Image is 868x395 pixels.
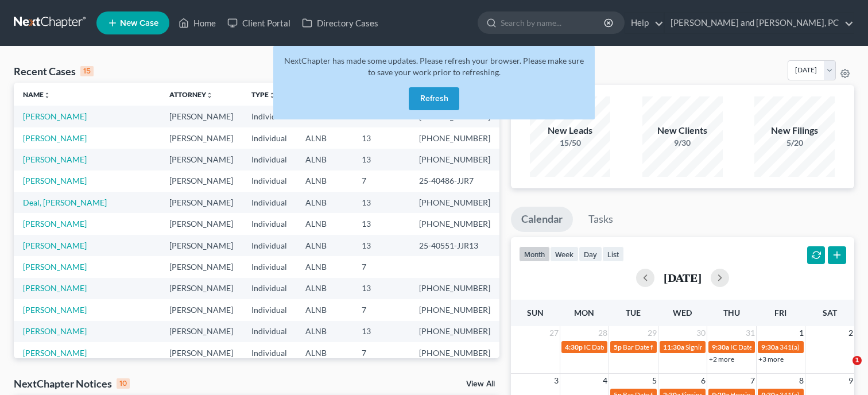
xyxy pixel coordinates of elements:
a: [PERSON_NAME] [23,305,87,315]
span: 4:30p [565,343,583,351]
div: 10 [117,378,130,389]
div: Recent Cases [14,64,94,78]
td: ALNB [296,342,352,363]
a: Nameunfold_more [23,90,51,99]
td: ALNB [296,235,352,256]
span: 7 [749,374,756,388]
td: [PERSON_NAME] [160,342,242,363]
td: 13 [352,213,410,234]
div: New Filings [754,124,835,137]
button: Refresh [409,87,459,110]
td: Individual [242,192,296,213]
span: Wed [673,308,692,317]
td: [PERSON_NAME] [160,192,242,213]
span: 1 [852,356,862,365]
span: Sat [823,308,837,317]
button: day [579,246,602,262]
td: 13 [352,235,410,256]
a: Client Portal [222,13,296,33]
td: ALNB [296,213,352,234]
td: 13 [352,321,410,342]
td: [PERSON_NAME] [160,256,242,277]
td: 7 [352,299,410,320]
span: 3 [553,374,560,388]
td: 25-40486-JJR7 [410,171,499,192]
a: Typeunfold_more [251,90,276,99]
td: 13 [352,127,410,149]
a: [PERSON_NAME] [23,348,87,358]
span: 9:30a [712,343,729,351]
span: 2 [847,326,854,340]
div: 15/50 [530,137,610,149]
span: Bar Date for [PERSON_NAME] [623,343,715,351]
button: month [519,246,550,262]
a: [PERSON_NAME] [23,283,87,293]
a: +2 more [709,355,734,363]
td: [PHONE_NUMBER] [410,192,499,213]
td: Individual [242,321,296,342]
td: ALNB [296,278,352,299]
td: Individual [242,235,296,256]
button: week [550,246,579,262]
td: ALNB [296,192,352,213]
td: Individual [242,149,296,170]
a: Home [173,13,222,33]
td: ALNB [296,299,352,320]
a: [PERSON_NAME] [23,111,87,121]
div: 15 [80,66,94,76]
td: ALNB [296,256,352,277]
span: 5p [614,343,622,351]
span: 31 [745,326,756,340]
input: Search by name... [501,12,606,33]
iframe: Intercom live chat [829,356,857,384]
td: 13 [352,192,410,213]
span: 29 [646,326,658,340]
td: [PERSON_NAME] [160,278,242,299]
i: unfold_more [269,92,276,99]
span: 9:30a [761,343,778,351]
a: [PERSON_NAME] and [PERSON_NAME], PC [665,13,854,33]
td: 13 [352,149,410,170]
td: 25-40551-JJR13 [410,235,499,256]
i: unfold_more [44,92,51,99]
span: Thu [723,308,740,317]
span: 5 [651,374,658,388]
td: 7 [352,256,410,277]
td: [PHONE_NUMBER] [410,321,499,342]
span: 30 [695,326,707,340]
div: 9/30 [642,137,723,149]
td: [PHONE_NUMBER] [410,278,499,299]
td: [PERSON_NAME] [160,171,242,192]
td: 7 [352,171,410,192]
td: Individual [242,171,296,192]
td: Individual [242,342,296,363]
td: Individual [242,106,296,127]
div: New Clients [642,124,723,137]
span: Fri [774,308,786,317]
span: IC Date for [PERSON_NAME] [584,343,672,351]
a: [PERSON_NAME] [23,262,87,272]
div: NextChapter Notices [14,377,130,390]
a: Calendar [511,207,573,232]
td: [PERSON_NAME] [160,149,242,170]
td: [PERSON_NAME] [160,235,242,256]
td: Individual [242,127,296,149]
td: [PERSON_NAME] [160,213,242,234]
td: [PHONE_NUMBER] [410,149,499,170]
td: Individual [242,299,296,320]
span: 27 [548,326,560,340]
td: Individual [242,278,296,299]
td: [PERSON_NAME] [160,299,242,320]
td: [PHONE_NUMBER] [410,299,499,320]
span: Tue [626,308,641,317]
span: New Case [120,19,158,28]
a: Deal, [PERSON_NAME] [23,197,107,207]
td: [PERSON_NAME] [160,321,242,342]
span: 4 [602,374,609,388]
a: Directory Cases [296,13,384,33]
span: 8 [798,374,805,388]
td: ALNB [296,149,352,170]
span: Mon [574,308,594,317]
h2: [DATE] [664,272,702,284]
a: [PERSON_NAME] [23,326,87,336]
